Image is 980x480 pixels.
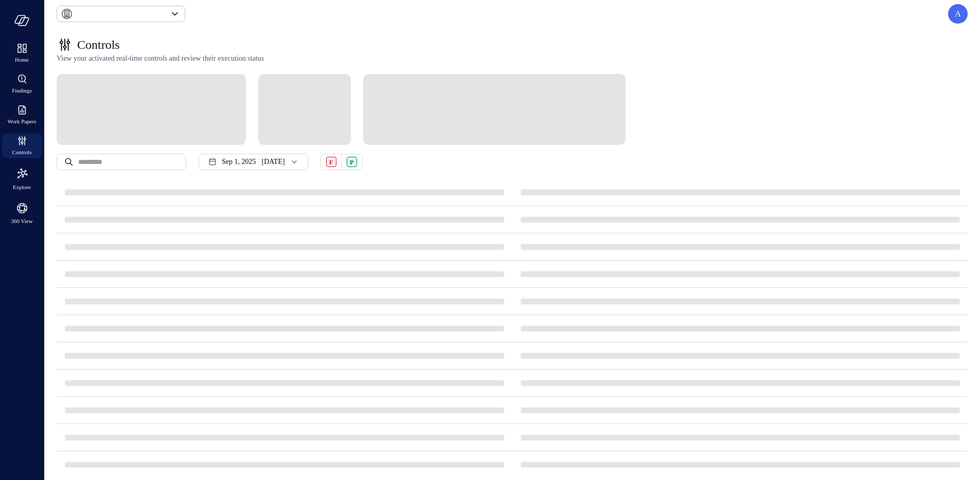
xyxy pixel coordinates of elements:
[329,159,333,166] span: F
[13,182,31,192] span: Explore
[347,157,357,167] div: Passed
[2,164,42,193] div: Explore
[2,134,42,158] div: Controls
[12,85,32,96] span: Findings
[7,116,36,126] span: Work Papers
[2,103,42,127] div: Work Papers
[948,4,968,24] div: Assaf
[77,36,120,53] span: Controls
[11,216,32,226] span: 360 View
[222,156,256,168] span: Sep 1, 2025
[350,159,353,166] span: P
[2,199,42,227] div: 360 View
[326,157,336,167] div: Failed
[15,54,29,65] span: Home
[12,147,32,157] span: Controls
[57,53,968,64] span: View your activated real-time controls and review their execution status
[2,72,42,97] div: Findings
[2,41,42,66] div: Home
[955,8,961,20] p: A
